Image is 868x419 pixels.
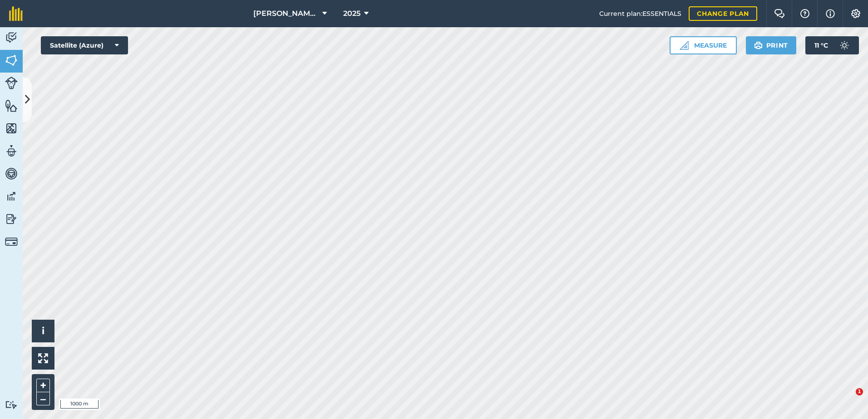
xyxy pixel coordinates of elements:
button: – [36,392,50,405]
img: A question mark icon [799,9,810,18]
img: svg+xml;base64,PD94bWwgdmVyc2lvbj0iMS4wIiBlbmNvZGluZz0idXRmLTgiPz4KPCEtLSBHZW5lcmF0b3I6IEFkb2JlIE... [5,235,18,248]
button: Satellite (Azure) [41,36,128,54]
button: 11 °C [805,36,859,54]
span: i [42,325,44,336]
img: svg+xml;base64,PD94bWwgdmVyc2lvbj0iMS4wIiBlbmNvZGluZz0idXRmLTgiPz4KPCEtLSBHZW5lcmF0b3I6IEFkb2JlIE... [5,167,18,180]
button: i [32,320,54,342]
img: A cog icon [850,9,861,18]
span: 11 ° C [814,36,828,54]
img: svg+xml;base64,PD94bWwgdmVyc2lvbj0iMS4wIiBlbmNvZGluZz0idXRmLTgiPz4KPCEtLSBHZW5lcmF0b3I6IEFkb2JlIE... [5,77,18,89]
span: 2025 [343,8,360,19]
img: svg+xml;base64,PHN2ZyB4bWxucz0iaHR0cDovL3d3dy53My5vcmcvMjAwMC9zdmciIHdpZHRoPSIxOSIgaGVpZ2h0PSIyNC... [754,40,763,51]
span: Current plan : ESSENTIALS [599,9,681,19]
button: Print [746,36,797,54]
a: Change plan [689,6,757,21]
img: svg+xml;base64,PHN2ZyB4bWxucz0iaHR0cDovL3d3dy53My5vcmcvMjAwMC9zdmciIHdpZHRoPSI1NiIgaGVpZ2h0PSI2MC... [5,54,18,67]
span: 1 [856,388,863,395]
img: Four arrows, one pointing top left, one top right, one bottom right and the last bottom left [38,353,48,363]
img: svg+xml;base64,PD94bWwgdmVyc2lvbj0iMS4wIiBlbmNvZGluZz0idXRmLTgiPz4KPCEtLSBHZW5lcmF0b3I6IEFkb2JlIE... [5,212,18,226]
button: Measure [670,36,737,54]
iframe: Intercom live chat [837,388,859,410]
img: svg+xml;base64,PD94bWwgdmVyc2lvbj0iMS4wIiBlbmNvZGluZz0idXRmLTgiPz4KPCEtLSBHZW5lcmF0b3I6IEFkb2JlIE... [5,400,18,409]
img: Ruler icon [680,41,689,50]
img: svg+xml;base64,PHN2ZyB4bWxucz0iaHR0cDovL3d3dy53My5vcmcvMjAwMC9zdmciIHdpZHRoPSI1NiIgaGVpZ2h0PSI2MC... [5,99,18,112]
button: + [36,379,50,392]
span: [PERSON_NAME] ASAHI PADDOCKS [253,8,319,19]
img: svg+xml;base64,PHN2ZyB4bWxucz0iaHR0cDovL3d3dy53My5vcmcvMjAwMC9zdmciIHdpZHRoPSI1NiIgaGVpZ2h0PSI2MC... [5,122,18,135]
img: svg+xml;base64,PHN2ZyB4bWxucz0iaHR0cDovL3d3dy53My5vcmcvMjAwMC9zdmciIHdpZHRoPSIxNyIgaGVpZ2h0PSIxNy... [826,8,835,19]
img: svg+xml;base64,PD94bWwgdmVyc2lvbj0iMS4wIiBlbmNvZGluZz0idXRmLTgiPz4KPCEtLSBHZW5lcmF0b3I6IEFkb2JlIE... [5,144,18,158]
img: svg+xml;base64,PD94bWwgdmVyc2lvbj0iMS4wIiBlbmNvZGluZz0idXRmLTgiPz4KPCEtLSBHZW5lcmF0b3I6IEFkb2JlIE... [835,36,853,54]
img: Two speech bubbles overlapping with the left bubble in the forefront [774,9,785,18]
img: svg+xml;base64,PD94bWwgdmVyc2lvbj0iMS4wIiBlbmNvZGluZz0idXRmLTgiPz4KPCEtLSBHZW5lcmF0b3I6IEFkb2JlIE... [5,190,18,203]
img: fieldmargin Logo [9,6,23,21]
img: svg+xml;base64,PD94bWwgdmVyc2lvbj0iMS4wIiBlbmNvZGluZz0idXRmLTgiPz4KPCEtLSBHZW5lcmF0b3I6IEFkb2JlIE... [5,31,18,44]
